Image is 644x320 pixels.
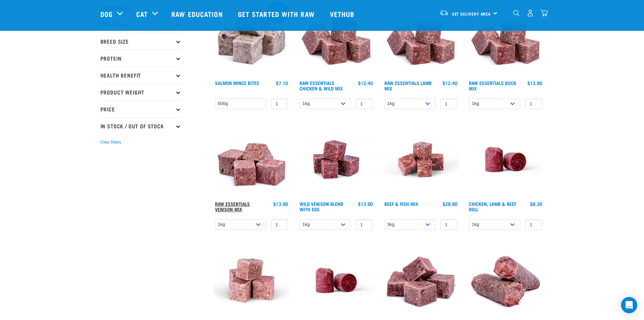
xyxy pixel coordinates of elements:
[356,99,373,109] input: 1
[384,82,432,89] a: Raw Essentials Lamb Mix
[213,121,290,198] img: 1113 RE Venison Mix 01
[467,121,544,198] img: Raw Essentials Chicken Lamb Beef Bulk Minced Raw Dog Food Roll Unwrapped
[513,10,520,16] img: home-icon-1@2x.png
[621,297,637,313] div: Open Intercom Messenger
[467,242,544,319] img: Veal Organ Mix Roll 01
[443,80,457,86] div: $12.40
[100,67,182,84] p: Health Benefit
[100,33,182,50] p: Breed Size
[525,219,542,230] input: 1
[100,9,113,19] a: Dog
[527,9,534,17] img: user.png
[271,219,288,230] input: 1
[298,242,375,319] img: Raw Essentials Chicken Lamb Beef Bulk Minced Raw Dog Food Roll Unwrapped
[100,101,182,118] p: Price
[165,0,231,27] a: Raw Education
[467,0,544,77] img: ?1041 RE Lamb Mix 01
[298,0,375,77] img: Pile Of Cubed Chicken Wild Meat Mix
[541,9,548,17] img: home-icon@2x.png
[527,80,542,86] div: $13.90
[383,242,459,319] img: 1158 Veal Organ Mix 01
[298,121,375,198] img: Venison Egg 1616
[440,99,457,109] input: 1
[100,139,121,145] button: Clear filters
[440,219,457,230] input: 1
[215,82,259,84] a: Salmon Mince Bites
[136,9,148,19] a: Cat
[356,219,373,230] input: 1
[443,201,457,207] div: $28.90
[525,99,542,109] input: 1
[384,202,418,205] a: Beef & Fish Mix
[358,201,373,207] div: $13.90
[213,0,290,77] img: 1141 Salmon Mince 01
[100,118,182,134] p: In Stock / Out Of Stock
[100,84,182,101] p: Product Weight
[323,0,363,27] a: Vethub
[300,82,343,89] a: Raw Essentials Chicken & Wild Mix
[383,121,459,198] img: Beef Mackerel 1
[530,201,542,207] div: $8.30
[452,13,491,15] span: Set Delivery Area
[439,10,449,16] img: van-moving.png
[273,201,288,207] div: $13.90
[213,242,290,319] img: Goat M Ix 38448
[271,99,288,109] input: 1
[231,0,323,27] a: Get started with Raw
[469,82,516,89] a: Raw Essentials Duck Mix
[276,80,288,86] div: $7.10
[358,80,373,86] div: $12.40
[383,0,459,77] img: ?1041 RE Lamb Mix 01
[215,202,250,210] a: Raw Essentials Venison Mix
[100,50,182,67] p: Protein
[300,202,343,210] a: Wild Venison Blend with Egg
[469,202,516,210] a: Chicken, Lamb & Beef Roll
